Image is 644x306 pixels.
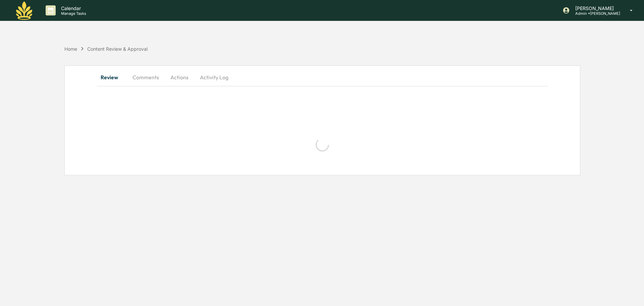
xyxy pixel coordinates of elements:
button: Activity Log [195,69,234,85]
button: Actions [164,69,195,85]
p: Admin • [PERSON_NAME] [570,11,620,16]
div: secondary tabs example [97,69,548,85]
p: [PERSON_NAME] [570,5,620,11]
button: Comments [127,69,164,85]
img: logo [16,1,32,20]
p: Calendar [56,5,90,11]
div: Home [64,46,77,52]
div: Content Review & Approval [87,46,148,52]
button: Review [97,69,127,85]
p: Manage Tasks [56,11,90,16]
